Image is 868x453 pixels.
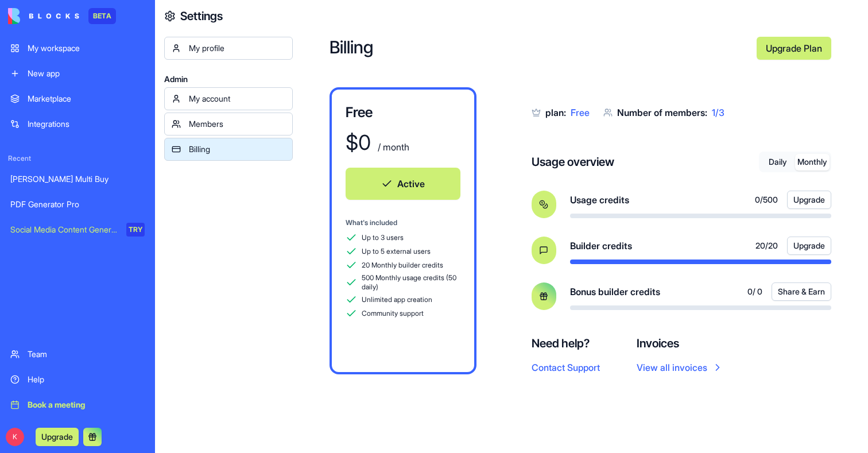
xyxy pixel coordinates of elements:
a: New app [3,62,152,85]
h4: Need help? [532,335,600,351]
div: Marketplace [28,93,145,104]
a: View all invoices [637,361,723,374]
span: Admin [164,73,293,85]
a: My account [164,87,293,110]
h4: Settings [180,8,223,24]
div: My workspace [28,42,145,54]
button: Upgrade [36,428,79,446]
span: 0 / 0 [747,286,762,297]
button: Daily [761,154,795,171]
div: What's included [346,218,460,227]
span: Free [571,107,590,118]
h2: Billing [330,37,747,60]
a: [PERSON_NAME] Multi Buy [3,168,152,191]
span: Community support [362,309,424,318]
h4: Invoices [637,335,723,351]
span: Builder credits [570,239,632,253]
span: 20 Monthly builder credits [362,261,443,270]
a: Team [3,343,152,366]
a: Help [3,368,152,391]
span: Unlimited app creation [362,295,432,304]
button: Upgrade [787,191,831,209]
a: PDF Generator Pro [3,193,152,216]
div: [PERSON_NAME] Multi Buy [10,173,145,185]
a: BETA [8,8,116,24]
div: Social Media Content Generator [10,224,118,235]
button: Active [346,168,460,200]
div: TRY [126,223,145,237]
span: Number of members: [617,107,707,118]
div: BETA [88,8,116,24]
span: 0 / 500 [755,194,778,206]
span: Usage credits [570,193,629,207]
span: Bonus builder credits [570,285,660,299]
a: Marketplace [3,87,152,110]
span: 1 / 3 [712,107,724,118]
span: 500 Monthly usage credits (50 daily) [362,273,460,292]
div: PDF Generator Pro [10,199,145,210]
div: / month [375,140,409,154]
div: Book a meeting [28,399,145,411]
span: 20 / 20 [755,240,778,251]
div: Help [28,374,145,385]
div: Members [189,118,285,130]
a: Upgrade [36,431,79,442]
span: plan: [545,107,566,118]
button: Share & Earn [772,282,831,301]
a: Members [164,113,293,135]
a: Social Media Content GeneratorTRY [3,218,152,241]
button: Upgrade [787,237,831,255]
h4: Usage overview [532,154,614,170]
h3: Free [346,103,460,122]
a: Book a meeting [3,393,152,416]
button: Contact Support [532,361,600,374]
span: Up to 3 users [362,233,404,242]
div: Integrations [28,118,145,130]
span: K [6,428,24,446]
div: Billing [189,144,285,155]
span: Up to 5 external users [362,247,431,256]
a: Free$0 / monthActiveWhat's includedUp to 3 usersUp to 5 external users20 Monthly builder credits5... [330,87,476,374]
span: Recent [3,154,152,163]
div: $ 0 [346,131,371,154]
img: logo [8,8,79,24]
div: New app [28,68,145,79]
a: My workspace [3,37,152,60]
button: Monthly [795,154,830,171]
a: Billing [164,138,293,161]
a: My profile [164,37,293,60]
div: My profile [189,42,285,54]
a: Upgrade Plan [757,37,831,60]
div: Team [28,349,145,360]
a: Integrations [3,113,152,135]
div: My account [189,93,285,104]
